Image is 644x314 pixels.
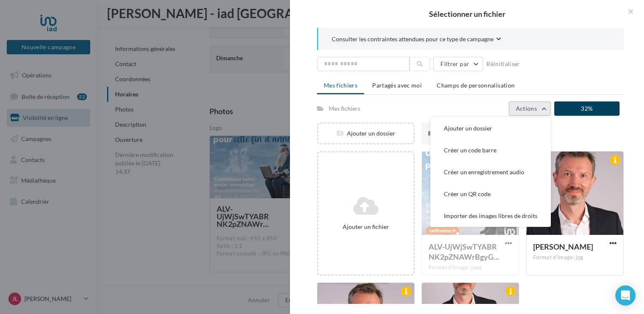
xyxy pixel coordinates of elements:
[329,104,360,113] div: Mes fichiers
[509,101,551,116] button: Actions
[303,10,631,18] h2: Sélectionner un fichier
[332,35,494,43] span: Consulter les contraintes attendues pour ce type de campagne
[332,35,501,45] button: Consulter les contraintes attendues pour ce type de campagne
[430,183,551,205] button: Créer un QR code
[561,105,613,112] span: 32%
[615,285,636,306] div: Open Intercom Messenger
[433,57,483,71] button: Filtrer par
[516,105,537,112] span: Actions
[430,139,551,161] button: Créer un code barre
[483,59,523,69] button: Réinitialiser
[430,117,551,139] button: Ajouter un dossier
[430,161,551,183] button: Créer un enregistrement audio
[554,101,620,116] button: 32%
[430,205,551,227] button: Importer des images libres de droits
